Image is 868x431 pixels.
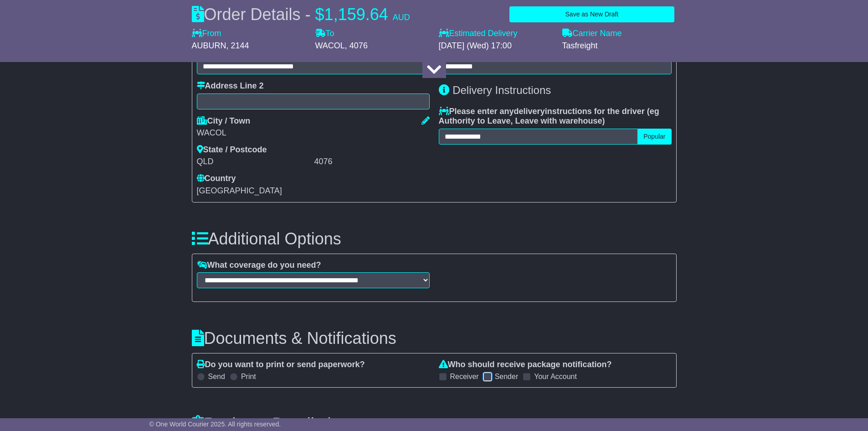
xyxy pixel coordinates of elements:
[509,6,674,22] button: Save as New Draft
[439,107,672,126] label: Please enter any instructions for the driver ( )
[197,81,264,91] label: Address Line 2
[314,157,430,167] div: 4076
[562,29,622,39] label: Carrier Name
[197,186,282,195] span: [GEOGRAPHIC_DATA]
[439,29,553,39] label: Estimated Delivery
[452,84,551,96] span: Delivery Instructions
[192,29,221,39] label: From
[315,5,324,24] span: $
[324,5,388,24] span: 1,159.64
[315,29,334,39] label: To
[439,107,659,126] span: eg Authority to Leave, Leave with warehouse
[450,372,479,381] label: Receiver
[197,360,365,370] label: Do you want to print or send paperwork?
[495,372,519,381] label: Sender
[192,41,226,50] span: AUBURN
[534,372,577,381] label: Your Account
[192,5,410,24] div: Order Details -
[208,372,225,381] label: Send
[439,41,553,51] div: [DATE] (Wed) 17:00
[192,230,677,248] h3: Additional Options
[197,145,267,155] label: State / Postcode
[345,41,368,50] span: , 4076
[192,329,677,348] h3: Documents & Notifications
[637,129,671,145] button: Popular
[315,41,345,50] span: WACOL
[241,372,256,381] label: Print
[197,116,251,126] label: City / Town
[197,128,430,138] div: WACOL
[149,421,281,428] span: © One World Courier 2025. All rights reserved.
[393,13,410,22] span: AUD
[562,41,677,51] div: Tasfreight
[439,360,612,370] label: Who should receive package notification?
[197,174,236,184] label: Country
[197,260,321,270] label: What coverage do you need?
[197,157,312,167] div: QLD
[226,41,249,50] span: , 2144
[514,107,545,116] span: delivery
